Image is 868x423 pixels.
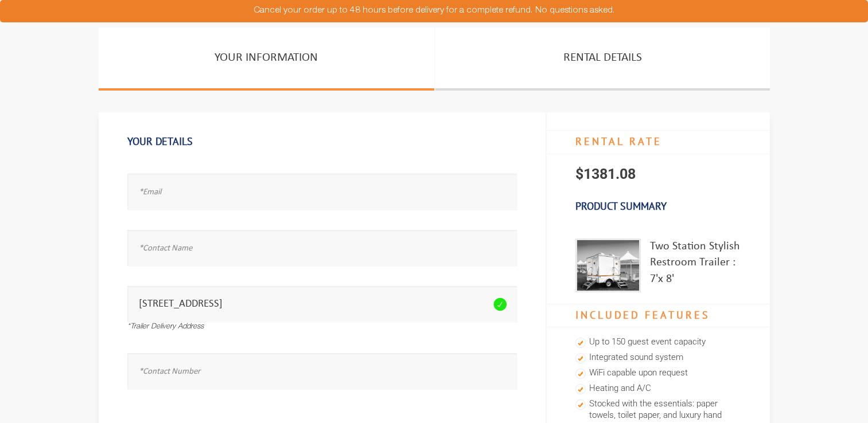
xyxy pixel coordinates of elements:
h4: RENTAL RATE [547,130,770,154]
div: *Trailer Delivery Address [127,322,517,333]
li: Heating and A/C [575,381,741,397]
input: *Contact Number [127,353,517,389]
h1: Your Details [127,130,517,154]
li: Up to 150 guest event capacity [575,335,741,350]
input: *Trailer Delivery Address [127,286,517,322]
p: $1381.08 [547,154,770,194]
input: *Contact Name [127,230,517,266]
a: Rental Details [435,28,770,91]
a: Your Information [99,28,434,91]
li: WiFi capable upon request [575,366,741,381]
h3: Product Summary [547,194,770,218]
input: *Email [127,174,517,210]
li: Integrated sound system [575,350,741,366]
h4: Included Features [547,304,770,328]
div: Two Station Stylish Restroom Trailer : 7'x 8' [650,238,741,292]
